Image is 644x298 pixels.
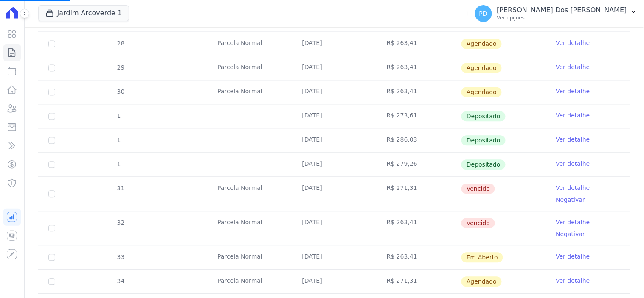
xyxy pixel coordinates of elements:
span: 31 [116,185,125,192]
td: Parcela Normal [207,212,292,245]
span: 30 [116,89,125,95]
input: default [48,89,55,96]
a: Ver detalhe [556,111,590,120]
span: Depositado [461,136,506,146]
span: Depositado [461,111,506,122]
button: PD [PERSON_NAME] Dos [PERSON_NAME] Ver opções [468,2,644,25]
span: 1 [116,113,121,120]
td: [DATE] [292,81,377,104]
span: Agendado [461,277,502,287]
a: Negativar [556,231,585,238]
td: R$ 263,41 [377,32,461,56]
span: 33 [116,254,125,261]
a: Ver detalhe [556,39,590,47]
td: R$ 263,41 [377,81,461,104]
input: default [48,191,55,198]
a: Ver detalhe [556,87,590,96]
span: 28 [116,40,125,47]
a: Negativar [556,197,585,203]
td: [DATE] [292,212,377,245]
input: default [48,225,55,232]
a: Ver detalhe [556,160,590,168]
span: 1 [116,161,121,168]
td: Parcela Normal [207,32,292,56]
td: [DATE] [292,105,377,128]
input: default [48,41,55,47]
input: default [48,65,55,72]
span: Agendado [461,87,502,97]
span: 32 [116,220,125,226]
td: R$ 271,31 [377,270,461,294]
input: default [48,279,55,285]
td: R$ 263,41 [377,212,461,245]
td: Parcela Normal [207,81,292,104]
td: R$ 263,41 [377,56,461,80]
span: Em Aberto [461,253,503,263]
input: Só é possível selecionar pagamentos em aberto [48,113,55,120]
input: default [48,254,55,261]
a: Ver detalhe [556,63,590,72]
td: R$ 263,41 [377,246,461,270]
td: Parcela Normal [207,56,292,80]
span: Agendado [461,63,502,73]
td: R$ 273,61 [377,105,461,128]
a: Ver detalhe [556,277,590,285]
td: [DATE] [292,153,377,177]
td: [DATE] [292,270,377,294]
td: [DATE] [292,56,377,80]
td: [DATE] [292,129,377,153]
a: Ver detalhe [556,253,590,261]
td: Parcela Normal [207,177,292,211]
td: R$ 271,31 [377,177,461,211]
span: 34 [116,278,125,285]
input: Só é possível selecionar pagamentos em aberto [48,162,55,168]
a: Ver detalhe [556,136,590,144]
td: [DATE] [292,246,377,270]
span: 1 [116,137,121,144]
button: Jardim Arcoverde 1 [38,5,129,21]
a: Ver detalhe [556,218,590,227]
p: Ver opções [497,14,627,21]
td: Parcela Normal [207,246,292,270]
span: Vencido [461,184,495,194]
td: Parcela Normal [207,270,292,294]
a: Ver detalhe [556,184,590,192]
span: 29 [116,64,125,71]
span: Agendado [461,39,502,49]
input: Só é possível selecionar pagamentos em aberto [48,137,55,144]
span: Vencido [461,218,495,228]
td: R$ 286,03 [377,129,461,153]
td: [DATE] [292,32,377,56]
span: Depositado [461,160,506,170]
span: PD [479,11,487,17]
td: R$ 279,26 [377,153,461,177]
td: [DATE] [292,177,377,211]
p: [PERSON_NAME] Dos [PERSON_NAME] [497,6,627,14]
